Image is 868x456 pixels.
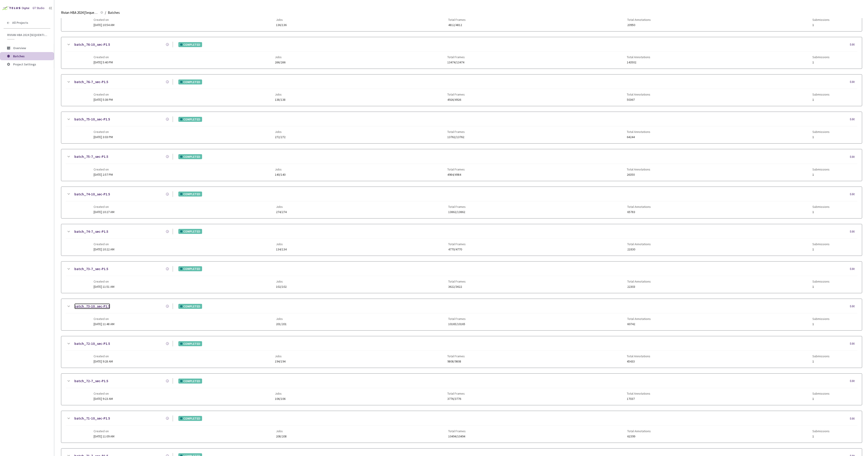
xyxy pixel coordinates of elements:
span: 106/106 [275,397,285,401]
div: Edit [850,416,857,421]
span: Jobs [276,18,287,22]
li: / [105,10,106,15]
div: batch_73-7_sec-P1.5COMPLETEDEditCreated on[DATE] 11:51 AMJobs102/102Total Frames3622/3622Total An... [61,262,862,293]
div: batch_73-10_sec-P1.5COMPLETEDEditCreated on[DATE] 11:48 AMJobs201/201Total Frames10165/10165Total... [61,299,862,330]
span: 1 [812,23,830,27]
div: Edit [850,80,857,84]
span: 4984/4984 [447,173,465,176]
span: 9808/9808 [447,360,465,363]
span: Total Frames [447,392,465,395]
span: 266/266 [275,61,285,64]
span: 136/136 [276,23,287,27]
span: Jobs [276,429,287,433]
span: 1 [812,322,830,326]
span: Total Frames [448,205,466,209]
span: Total Frames [447,93,465,96]
span: 26350 [627,173,650,176]
span: Total Frames [448,18,466,22]
span: Total Frames [448,280,466,283]
span: 22303 [627,285,651,288]
span: Batches [13,54,25,58]
span: Created on [94,55,113,59]
span: Total Frames [447,168,465,171]
div: COMPLETED [178,304,202,309]
span: Created on [94,93,113,96]
a: batch_73-10_sec-P1.5 [74,303,110,309]
span: Created on [94,242,114,246]
div: Edit [850,192,857,197]
span: Submissions [812,354,830,358]
div: batch_76-7_sec-P1.5COMPLETEDEditCreated on[DATE] 5:38 PMJobs138/138Total Frames4926/4926Total Ann... [61,74,862,106]
div: COMPLETED [178,266,202,271]
div: COMPLETED [178,192,202,197]
span: [DATE] 11:09 AM [94,434,114,438]
span: [DATE] 10:27 AM [94,210,114,214]
span: Submissions [812,168,830,171]
span: [DATE] 9:23 AM [94,397,113,401]
span: Total Frames [447,130,465,134]
span: Submissions [812,317,830,321]
span: Jobs [275,168,285,171]
span: Total Annotations [627,280,651,283]
span: Created on [94,392,113,395]
span: All Projects [12,21,28,25]
span: Jobs [276,280,287,283]
span: 1 [812,210,830,214]
a: batch_76-7_sec-P1.5 [74,79,108,85]
span: 1 [812,285,830,288]
span: 201/201 [276,322,287,326]
span: Submissions [812,93,830,96]
span: Submissions [812,392,830,395]
div: batch_72-10_sec-P1.5COMPLETEDEditCreated on[DATE] 9:28 AMJobs194/194Total Frames9808/9808Total An... [61,336,862,368]
span: 272/272 [275,135,285,139]
span: Total Annotations [627,392,650,395]
div: batch_75-7_sec-P1.5COMPLETEDEditCreated on[DATE] 2:57 PMJobs140/140Total Frames4984/4984Total Ann... [61,149,862,181]
span: Created on [94,168,113,171]
span: Total Annotations [627,93,650,96]
span: 50367 [627,98,650,101]
a: batch_76-10_sec-P1.5 [74,42,110,47]
span: 1 [812,98,830,101]
span: Total Annotations [627,317,651,321]
span: Created on [94,429,114,433]
span: 13762/13762 [447,135,465,139]
div: COMPLETED [178,42,202,47]
div: Edit [850,229,857,234]
div: Edit [850,341,857,346]
div: Edit [850,304,857,309]
span: Batches [108,10,120,15]
span: Total Frames [448,317,466,321]
span: [DATE] 5:38 PM [94,98,113,102]
div: batch_76-10_sec-P1.5COMPLETEDEditCreated on[DATE] 5:40 PMJobs266/266Total Frames13474/13474Total ... [61,37,862,69]
div: batch_75-10_sec-P1.5COMPLETEDEditCreated on[DATE] 3:03 PMJobs272/272Total Frames13762/13762Total ... [61,112,862,143]
a: batch_74-10_sec-P1.5 [74,191,110,197]
span: Jobs [275,55,285,59]
span: Created on [94,205,114,209]
span: Submissions [812,280,830,283]
span: 17037 [627,397,650,401]
span: [DATE] 10:22 AM [94,247,114,251]
span: Total Annotations [627,242,651,246]
span: Total Annotations [627,354,650,358]
span: 274/274 [276,210,287,214]
span: 143502 [627,61,650,64]
div: batch_74-7_sec-P1.5COMPLETEDEditCreated on[DATE] 10:22 AMJobs134/134Total Frames4770/4770Total An... [61,224,862,256]
span: Jobs [275,354,285,358]
span: Total Frames [448,242,466,246]
span: 4926/4926 [447,98,465,101]
span: 102/102 [276,285,287,288]
a: batch_74-7_sec-P1.5 [74,229,108,234]
span: 60742 [627,322,651,326]
span: 21830 [627,248,651,251]
div: GT Studio [33,6,45,10]
span: 194/194 [275,360,285,363]
span: [DATE] 2:57 PM [94,173,113,177]
span: Total Annotations [627,429,651,433]
span: Total Annotations [627,18,651,22]
div: COMPLETED [178,154,202,159]
span: 1 [812,61,830,64]
div: batch_71-10_sec-P1.5COMPLETEDEditCreated on[DATE] 11:09 AMJobs208/208Total Frames10494/10494Total... [61,411,862,442]
a: batch_73-7_sec-P1.5 [74,266,108,272]
span: Submissions [812,242,830,246]
span: 64244 [627,135,650,139]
